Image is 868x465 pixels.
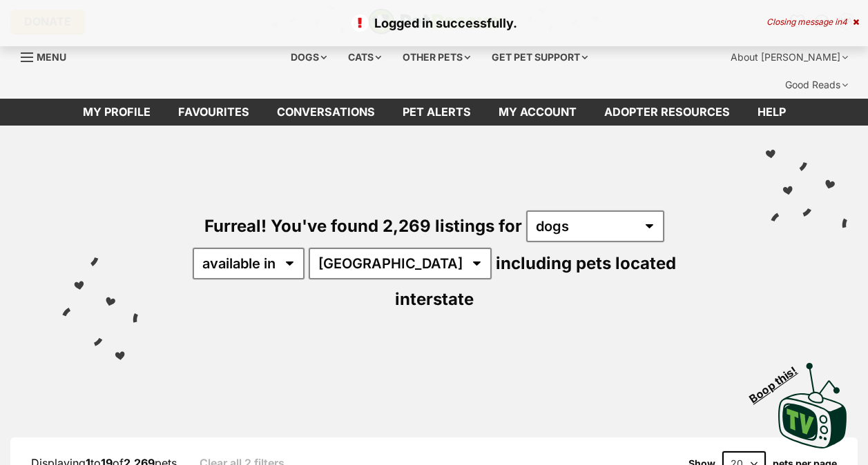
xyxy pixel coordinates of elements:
[721,43,858,71] div: About [PERSON_NAME]
[482,43,597,71] div: Get pet support
[842,17,847,27] span: 4
[338,43,391,71] div: Cats
[485,99,590,126] a: My account
[204,216,522,236] span: Furreal! You've found 2,269 listings for
[395,253,676,309] span: including pets located interstate
[744,99,800,126] a: Help
[389,99,485,126] a: Pet alerts
[775,71,858,99] div: Good Reads
[778,350,847,451] a: Boop this!
[590,99,744,126] a: Adopter resources
[393,43,480,71] div: Other pets
[69,99,164,126] a: My profile
[281,43,336,71] div: Dogs
[747,355,811,405] span: Boop this!
[766,17,859,27] div: Closing message in
[21,43,76,68] a: Menu
[778,363,847,448] img: PetRescue TV logo
[14,14,854,32] p: Logged in successfully.
[164,99,263,126] a: Favourites
[263,99,389,126] a: conversations
[37,51,66,63] span: Menu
